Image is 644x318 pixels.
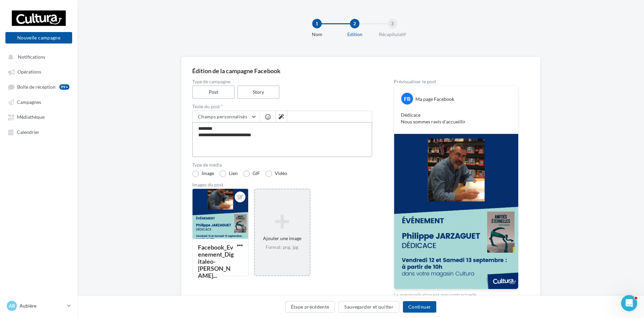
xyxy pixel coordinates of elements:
[192,182,372,187] div: Images du post
[192,163,372,167] label: Type de média
[295,31,339,38] div: Nom
[401,93,413,105] div: FB
[17,84,56,90] span: Boîte de réception
[312,19,322,28] div: 1
[192,68,529,74] div: Édition de la campagne Facebook
[388,19,397,28] div: 3
[265,170,287,177] label: Vidéo
[198,243,234,279] div: Facebook_Evenement_Digitaleo-[PERSON_NAME]...
[17,129,39,135] span: Calendrier
[350,19,359,28] div: 2
[401,112,511,125] p: Dédicace Nous sommes ravis d'accueillir
[193,111,260,122] button: Champs personnalisés
[219,170,238,177] label: Lien
[4,81,74,93] a: Boîte de réception99+
[192,104,372,109] label: Texte du post *
[5,32,72,44] button: Nouvelle campagne
[18,54,45,60] span: Notifications
[59,84,69,90] div: 99+
[4,96,74,108] a: Campagnes
[285,301,335,313] button: Étape précédente
[192,85,235,99] label: Post
[333,31,376,38] div: Edition
[4,65,74,78] a: Opérations
[17,114,45,120] span: Médiathèque
[371,31,414,38] div: Récapitulatif
[339,301,399,313] button: Sauvegarder et quitter
[237,85,280,99] label: Story
[415,96,454,103] div: Ma page Facebook
[394,79,519,84] div: Prévisualiser le post
[5,299,72,312] a: Ar Aubière
[17,99,41,105] span: Campagnes
[403,301,436,313] button: Continuer
[4,51,71,63] button: Notifications
[621,295,637,311] iframe: Intercom live chat
[394,289,519,298] div: La prévisualisation est non-contractuelle
[192,170,214,177] label: Image
[20,302,64,309] p: Aubière
[18,69,41,75] span: Opérations
[198,114,247,119] span: Champs personnalisés
[243,170,260,177] label: GIF
[4,111,74,123] a: Médiathèque
[9,302,15,309] span: Ar
[4,126,74,138] a: Calendrier
[192,79,372,84] label: Type de campagne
